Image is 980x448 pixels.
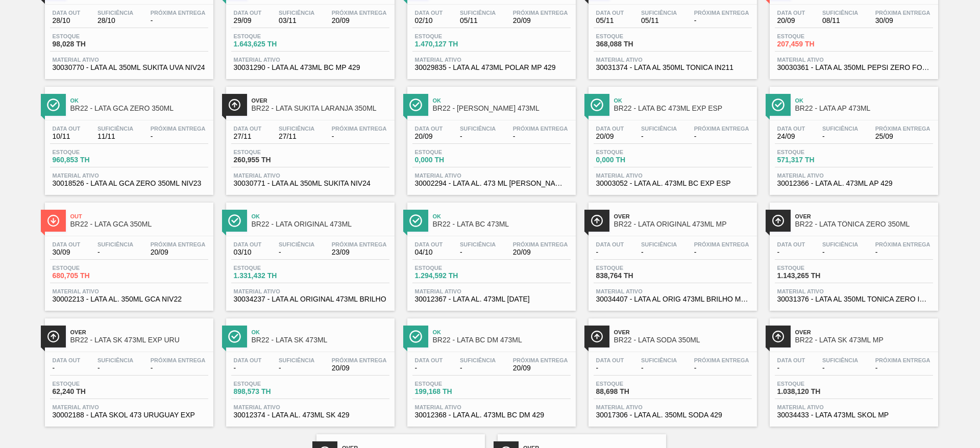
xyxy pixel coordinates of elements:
span: Material ativo [415,288,568,294]
span: 03/11 [279,17,314,24]
span: 260,955 TH [234,156,305,164]
span: Estoque [596,265,668,271]
span: Data out [415,241,443,247]
span: Material ativo [596,57,749,63]
span: - [279,248,314,256]
span: BR22 - LATA GCA ZERO 350ML [70,105,208,112]
span: Data out [596,241,624,247]
span: Próxima Entrega [151,126,206,132]
span: Próxima Entrega [151,10,206,16]
span: Próxima Entrega [694,126,749,132]
span: 04/10 [415,248,443,256]
span: 30031290 - LATA AL 473ML BC MP 429 [234,64,387,71]
span: 05/11 [641,17,677,24]
span: 08/11 [822,17,858,24]
span: BR22 - LATA ORIGINAL 473ML [252,220,389,228]
span: Próxima Entrega [694,10,749,16]
a: ÍconeOutBR22 - LATA GCA 350MLData out30/09Suficiência-Próxima Entrega20/09Estoque680,705 THMateri... [37,195,218,311]
span: - [875,364,930,372]
span: Material ativo [777,57,930,63]
img: Ícone [228,214,241,227]
span: - [460,364,496,372]
span: Data out [53,126,81,132]
span: 30012374 - LATA AL. 473ML SK 429 [234,411,387,419]
span: Suficiência [641,241,677,247]
span: 20/09 [513,17,568,24]
span: Material ativo [777,404,930,410]
span: 05/11 [596,17,624,24]
span: Suficiência [822,126,858,132]
span: Próxima Entrega [694,357,749,363]
span: Próxima Entrega [513,126,568,132]
span: Estoque [53,265,124,271]
span: 30031376 - LATA AL 350ML TONICA ZERO IN211 [777,295,930,303]
span: Ok [252,329,389,335]
span: 30002213 - LATA AL. 350ML GCA NIV22 [53,295,206,303]
span: Estoque [415,381,486,387]
span: 30017306 - LATA AL. 350ML SODA 429 [596,411,749,419]
span: 28/10 [97,17,133,24]
span: 30/09 [53,248,81,256]
span: Out [70,213,208,219]
span: BR22 - LATA TÔNICA ZERO 350ML [795,220,933,228]
img: Ícone [228,330,241,343]
span: Material ativo [596,288,749,294]
a: ÍconeOkBR22 - LATA BC 473ML EXP ESPData out20/09Suficiência-Próxima Entrega-Estoque0,000 THMateri... [581,79,762,195]
span: Suficiência [97,241,133,247]
span: Suficiência [822,10,858,16]
span: 199,168 TH [415,388,486,395]
span: Data out [234,357,262,363]
span: Próxima Entrega [875,241,930,247]
span: Material ativo [53,172,206,179]
span: Suficiência [460,357,496,363]
span: Estoque [596,149,668,155]
a: ÍconeOkBR22 - [PERSON_NAME] 473MLData out20/09Suficiência-Próxima Entrega-Estoque0,000 THMaterial... [400,79,581,195]
img: Ícone [772,98,785,111]
span: Data out [53,241,81,247]
a: ÍconeOverBR22 - LATA SK 473ML MPData out-Suficiência-Próxima Entrega-Estoque1.038,120 THMaterial ... [762,311,943,427]
span: BR22 - LATA BC 473ML [433,220,571,228]
span: 30034407 - LATA AL ORIG 473ML BRILHO MULTIPACK [596,295,749,303]
span: - [460,133,496,140]
span: Over [252,97,389,104]
span: Material ativo [234,172,387,179]
span: 88,698 TH [596,388,668,395]
a: ÍconeOverBR22 - LATA SUKITA LARANJA 350MLData out27/11Suficiência27/11Próxima Entrega-Estoque260,... [218,79,400,195]
span: 29/09 [234,17,262,24]
span: 30002188 - LATA SKOL 473 URUGUAY EXP [53,411,206,419]
span: Material ativo [415,57,568,63]
span: Data out [777,126,805,132]
span: Ok [614,97,752,104]
span: Material ativo [53,288,206,294]
span: Material ativo [777,288,930,294]
span: Ok [70,97,208,104]
a: ÍconeOverBR22 - LATA ORIGINAL 473ML MPData out-Suficiência-Próxima Entrega-Estoque838,764 THMater... [581,195,762,311]
span: Próxima Entrega [875,126,930,132]
span: BR22 - LATA SK 473ML MP [795,336,933,344]
span: 24/09 [777,133,805,140]
a: ÍconeOverBR22 - LATA SK 473ML EXP URUData out-Suficiência-Próxima Entrega-Estoque62,240 THMateria... [37,311,218,427]
span: - [460,248,496,256]
span: 571,317 TH [777,156,849,164]
span: - [641,364,677,372]
span: 20/09 [332,364,387,372]
a: ÍconeOverBR22 - LATA TÔNICA ZERO 350MLData out-Suficiência-Próxima Entrega-Estoque1.143,265 THMat... [762,195,943,311]
span: - [822,248,858,256]
span: Over [614,213,752,219]
span: Data out [415,126,443,132]
span: Estoque [415,265,486,271]
a: ÍconeOverBR22 - LATA SODA 350MLData out-Suficiência-Próxima Entrega-Estoque88,698 THMaterial ativ... [581,311,762,427]
span: Data out [415,357,443,363]
span: Suficiência [97,357,133,363]
span: 30018526 - LATA AL GCA ZERO 350ML NIV23 [53,180,206,187]
span: Suficiência [641,357,677,363]
span: - [641,133,677,140]
span: 10/11 [53,133,81,140]
span: 20/09 [415,133,443,140]
span: Suficiência [460,241,496,247]
span: Próxima Entrega [875,357,930,363]
span: Suficiência [822,241,858,247]
span: Material ativo [415,172,568,179]
span: Data out [234,241,262,247]
span: BR22 - LATA SODA 350ML [614,336,752,344]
